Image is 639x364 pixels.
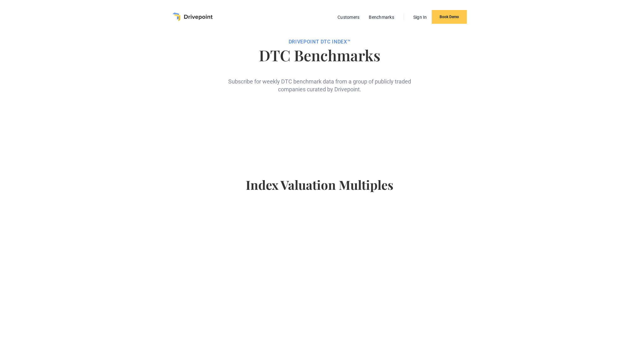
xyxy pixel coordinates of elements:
[366,13,397,21] a: Benchmarks
[135,39,504,45] div: DRIVEPOiNT DTC Index™
[410,13,430,21] a: Sign In
[135,48,504,63] h1: DTC Benchmarks
[235,103,404,152] iframe: Form 0
[226,68,414,93] div: Subscribe for weekly DTC benchmark data from a group of publicly traded companies curated by Driv...
[135,177,504,202] h4: Index Valuation Multiples
[173,13,213,21] a: home
[334,13,363,21] a: Customers
[432,10,467,24] a: Book Demo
